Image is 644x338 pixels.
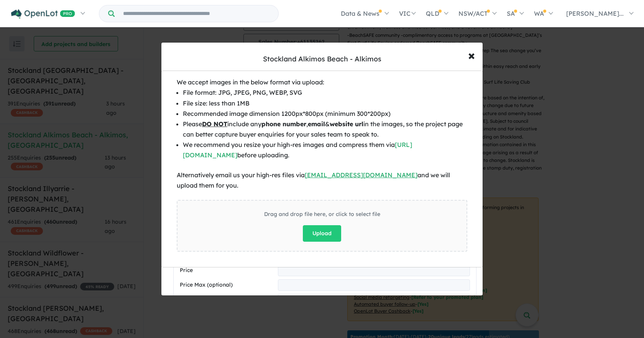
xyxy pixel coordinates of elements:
[330,120,363,128] b: website url
[308,120,325,128] b: email
[261,120,306,128] b: phone number
[183,109,467,119] li: Recommended image dimension 1200px*800px (minimum 300*200px)
[183,140,467,160] li: We recommend you resize your high-res images and compress them via before uploading.
[183,87,467,98] li: File format: JPG, JPEG, PNG, WEBP, SVG
[303,225,341,242] button: Upload
[264,210,380,219] div: Drag and drop file here, or click to select file
[183,98,467,109] li: File size: less than 1MB
[11,9,75,19] img: Openlot PRO Logo White
[116,5,277,22] input: Try estate name, suburb, builder or developer
[305,171,417,179] a: [EMAIL_ADDRESS][DOMAIN_NAME]
[177,77,467,87] div: We accept images in the below format via upload:
[566,10,624,17] span: [PERSON_NAME]...
[202,120,227,128] u: DO NOT
[183,119,467,140] li: Please include any , & in the images, so the project page can better capture buyer enquiries for ...
[177,170,467,191] div: Alternatively email us your high-res files via and we will upload them for you.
